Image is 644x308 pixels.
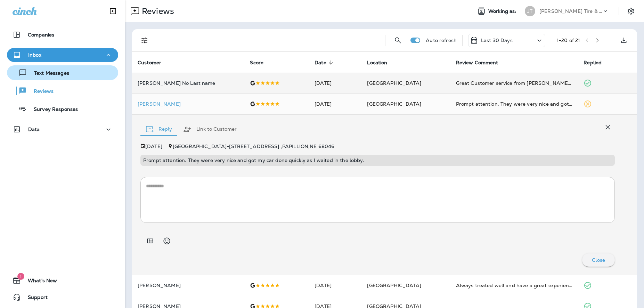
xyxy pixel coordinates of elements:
button: Collapse Sidebar [103,4,123,18]
span: [GEOGRAPHIC_DATA] - [STREET_ADDRESS] , PAPILLION , NE 68046 [173,143,335,149]
span: Location [367,60,387,66]
p: Text Messages [27,70,69,77]
p: Reviews [139,6,174,16]
p: Prompt attention. They were very nice and got my car done quickly as I waited in the lobby. [143,157,612,163]
span: Review Comment [456,60,498,66]
span: Customer [138,59,170,66]
button: Search Reviews [391,33,405,47]
button: Filters [138,33,152,47]
button: Close [582,253,615,267]
button: Support [7,290,118,304]
span: Score [250,60,263,66]
span: Date [315,59,335,66]
span: Location [367,59,396,66]
p: Auto refresh [426,38,457,43]
span: What's New [21,278,57,286]
div: 1 - 20 of 21 [557,38,580,43]
p: Survey Responses [27,106,78,113]
div: JT [525,6,535,16]
span: Replied [584,60,602,66]
button: Reviews [7,83,118,98]
span: Customer [138,60,161,66]
p: Close [592,257,605,263]
span: Review Comment [456,59,507,66]
span: [GEOGRAPHIC_DATA] [367,282,421,289]
div: Click to view Customer Drawer [138,101,239,107]
button: Export as CSV [617,33,631,47]
p: [PERSON_NAME] [138,101,239,107]
span: Support [21,294,48,303]
button: Data [7,122,118,136]
button: Add in a premade template [143,234,157,248]
span: Score [250,59,272,66]
button: 1What's New [7,274,118,287]
span: 1 [17,273,24,280]
p: Last 30 Days [481,38,513,43]
p: Data [28,127,40,132]
button: Survey Responses [7,102,118,116]
p: Companies [28,32,54,38]
td: [DATE] [309,275,361,296]
p: [PERSON_NAME] No Last name [138,80,239,86]
p: Inbox [28,52,41,58]
span: Date [315,60,326,66]
span: Working as: [488,8,518,14]
div: Always treated well and have a great experience at Jensen Tire. [456,282,573,289]
button: Settings [625,5,637,17]
p: [DATE] [145,144,162,149]
div: Great Customer service from Dave M. he is the reason I come back to Jensen Tire he takes the time... [456,80,573,87]
button: Inbox [7,48,118,62]
button: Link to Customer [178,117,242,142]
div: Prompt attention. They were very nice and got my car done quickly as I waited in the lobby. [456,100,573,107]
button: Companies [7,28,118,42]
span: [GEOGRAPHIC_DATA] [367,80,421,86]
button: Text Messages [7,65,118,80]
span: [GEOGRAPHIC_DATA] [367,101,421,107]
button: Reply [140,117,178,142]
td: [DATE] [309,94,361,114]
p: [PERSON_NAME] [138,283,239,288]
span: Replied [584,59,611,66]
p: [PERSON_NAME] Tire & Auto [539,8,602,14]
p: Reviews [27,88,54,95]
button: Select an emoji [160,234,174,248]
td: [DATE] [309,73,361,94]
